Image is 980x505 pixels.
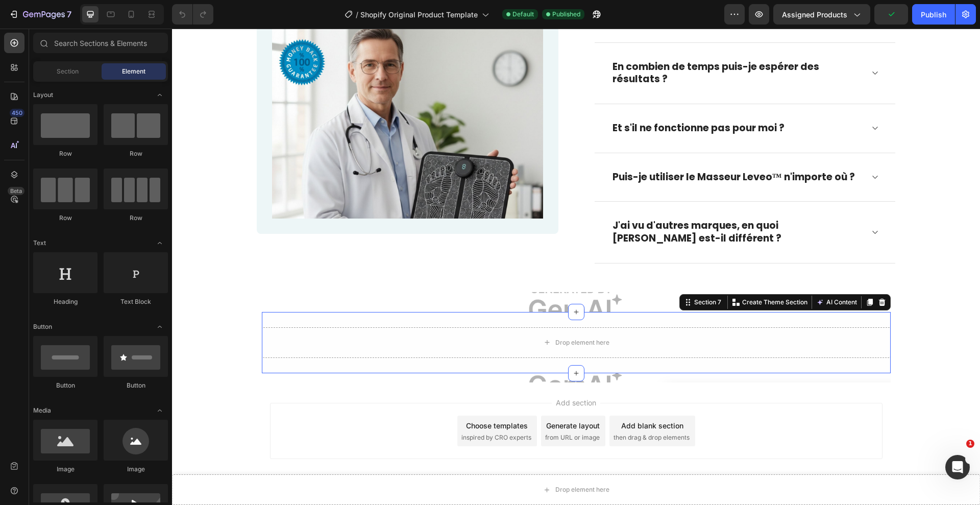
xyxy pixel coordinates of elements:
[152,87,168,103] span: Toggle open
[912,4,955,25] button: Publish
[152,319,168,335] span: Toggle open
[172,4,213,25] div: Undo/Redo
[10,109,24,117] div: 450
[380,369,428,379] span: Add section
[289,404,359,414] span: inspired by CRO experts
[90,263,719,283] img: Alt image
[440,142,683,155] p: Puis-je utiliser le Masseur Leveo™ n'importe où ?
[104,381,168,390] div: Button
[33,322,52,331] span: Button
[383,310,437,318] div: Drop element here
[104,149,168,158] div: Row
[520,269,551,278] div: Section 7
[33,213,97,223] div: Row
[104,465,168,474] div: Image
[104,297,168,306] div: Text Block
[356,9,358,20] span: /
[449,392,511,402] div: Add blank section
[360,9,478,20] span: Shopify Original Product Template
[552,10,580,19] span: Published
[512,10,534,19] span: Default
[782,9,847,20] span: Assigned Products
[67,8,71,20] p: 7
[4,4,76,25] button: 7
[773,4,870,25] button: Assigned Products
[33,238,46,248] span: Text
[642,268,687,280] button: AI Content
[33,149,97,158] div: Row
[152,235,168,251] span: Toggle open
[921,9,946,20] div: Publish
[152,402,168,419] span: Toggle open
[33,297,97,306] div: Heading
[383,457,437,465] div: Drop element here
[440,93,612,106] p: Et s'il ne fonctionne pas pour moi ?
[90,345,719,354] img: Alt image
[373,404,428,414] span: from URL or image
[294,392,356,402] div: Choose templates
[33,465,97,474] div: Image
[33,33,168,53] input: Search Sections & Elements
[57,67,79,76] span: Section
[33,90,53,100] span: Layout
[442,404,518,414] span: then drag & drop elements
[33,381,97,390] div: Button
[8,187,24,195] div: Beta
[440,191,689,216] p: J'ai vu d'autres marques, en quoi [PERSON_NAME] est-il différent ?
[440,32,689,57] p: En combien de temps puis-je espérer des résultats ?
[33,406,51,415] span: Media
[122,67,145,76] span: Element
[104,213,168,223] div: Row
[966,440,974,448] span: 1
[570,269,635,278] p: Create Theme Section
[945,455,970,479] iframe: Intercom live chat
[374,392,428,402] div: Generate layout
[172,29,980,505] iframe: Design area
